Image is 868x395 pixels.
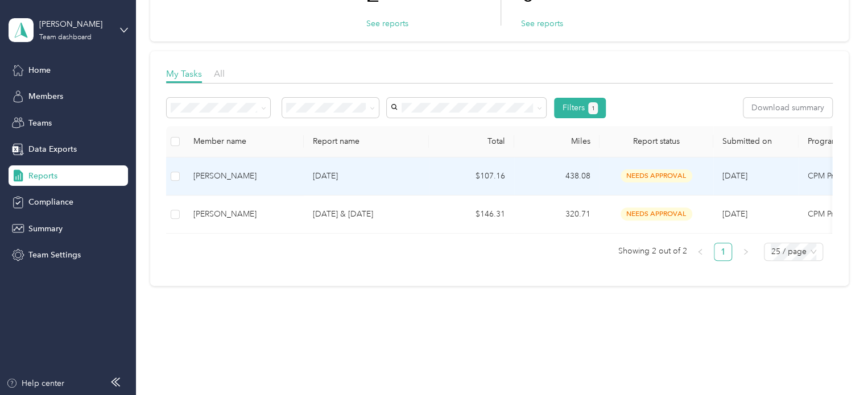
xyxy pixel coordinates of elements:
[722,171,747,181] span: [DATE]
[554,98,606,118] button: Filters1
[429,196,514,234] td: $146.31
[691,243,709,261] button: left
[713,126,799,157] th: Submitted on
[588,102,598,114] button: 1
[804,331,868,395] iframe: Everlance-gr Chat Button Frame
[722,209,747,219] span: [DATE]
[621,207,692,221] span: needs approval
[621,169,692,182] span: needs approval
[193,208,295,221] div: [PERSON_NAME]
[742,248,749,255] span: right
[193,136,295,146] div: Member name
[714,243,731,260] a: 1
[313,208,420,221] p: [DATE] & [DATE]
[771,243,816,260] span: 25 / page
[523,136,590,146] div: Miles
[514,196,600,234] td: 320.71
[514,157,600,196] td: 438.08
[39,34,92,41] div: Team dashboard
[28,64,51,76] span: Home
[193,170,295,182] div: [PERSON_NAME]
[438,136,505,146] div: Total
[521,18,563,30] button: See reports
[28,223,63,235] span: Summary
[737,243,755,261] button: right
[39,18,110,30] div: [PERSON_NAME]
[313,170,420,182] p: [DATE]
[214,68,225,79] span: All
[6,377,64,389] button: Help center
[737,243,755,261] li: Next Page
[28,170,57,182] span: Reports
[28,249,81,261] span: Team Settings
[714,243,732,261] li: 1
[304,126,429,157] th: Report name
[609,136,704,146] span: Report status
[166,68,202,79] span: My Tasks
[592,103,595,114] span: 1
[618,243,687,260] span: Showing 2 out of 2
[28,117,52,129] span: Teams
[429,157,514,196] td: $107.16
[691,243,709,261] li: Previous Page
[366,18,408,30] button: See reports
[28,196,73,208] span: Compliance
[743,98,832,118] button: Download summary
[184,126,304,157] th: Member name
[764,243,823,261] div: Page Size
[28,90,63,102] span: Members
[697,248,704,255] span: left
[28,143,77,155] span: Data Exports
